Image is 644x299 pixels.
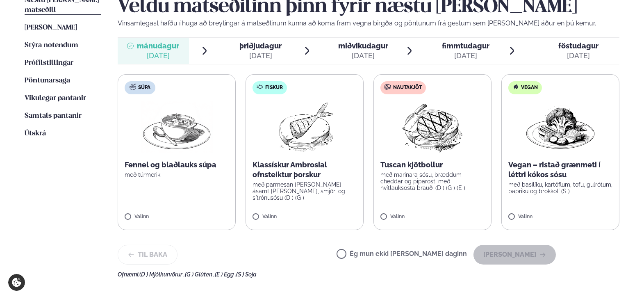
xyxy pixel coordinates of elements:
[393,84,422,91] span: Nautakjöt
[125,160,229,170] p: Fennel og blaðlauks súpa
[269,101,341,153] img: Fish.png
[521,84,538,91] span: Vegan
[185,271,215,278] span: (G ) Glúten ,
[239,51,282,61] div: [DATE]
[25,130,46,137] span: Útskrá
[215,271,236,278] span: (E ) Egg ,
[558,51,598,61] div: [DATE]
[125,171,229,178] p: með túrmerik
[473,245,556,265] button: [PERSON_NAME]
[253,181,357,201] p: með parmesan [PERSON_NAME] ásamt [PERSON_NAME], smjöri og sítrónusósu (D ) (G )
[25,77,70,84] span: Pöntunarsaga
[25,95,86,102] span: Vikulegar pantanir
[512,84,519,90] img: Vegan.svg
[25,41,78,50] a: Stýra notendum
[137,51,179,61] div: [DATE]
[442,41,489,50] span: fimmtudagur
[25,42,78,49] span: Stýra notendum
[25,112,82,119] span: Samtals pantanir
[385,84,391,90] img: beef.svg
[508,181,612,194] p: með basilíku, kartöflum, tofu, gulrótum, papriku og brokkolí (S )
[380,160,485,170] p: Tuscan kjötbollur
[239,41,282,50] span: þriðjudagur
[25,24,77,31] span: [PERSON_NAME]
[524,101,596,153] img: Vegan.png
[257,84,263,90] img: fish.svg
[137,41,179,50] span: mánudagur
[25,58,73,68] a: Prófílstillingar
[508,160,612,180] p: Vegan – ristað grænmeti í léttri kókos sósu
[253,160,357,180] p: Klassískur Ambrosial ofnsteiktur þorskur
[118,245,177,265] button: Til baka
[558,41,598,50] span: föstudagur
[25,76,70,86] a: Pöntunarsaga
[396,101,469,153] img: Beef-Meat.png
[338,51,388,61] div: [DATE]
[139,271,185,278] span: (D ) Mjólkurvörur ,
[25,23,77,33] a: [PERSON_NAME]
[118,271,619,278] div: Ofnæmi:
[25,111,82,121] a: Samtals pantanir
[141,101,213,153] img: Soup.png
[118,18,619,28] p: Vinsamlegast hafðu í huga að breytingar á matseðlinum kunna að koma fram vegna birgða og pöntunum...
[338,41,388,50] span: miðvikudagur
[265,84,283,91] span: Fiskur
[138,84,150,91] span: Súpa
[8,274,25,291] a: Cookie settings
[380,171,485,191] p: með marinara sósu, bræddum cheddar og piparosti með hvítlauksosta brauði (D ) (G ) (E )
[25,94,86,103] a: Vikulegar pantanir
[442,51,489,61] div: [DATE]
[236,271,257,278] span: (S ) Soja
[130,84,136,90] img: soup.svg
[25,129,46,139] a: Útskrá
[25,59,73,66] span: Prófílstillingar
